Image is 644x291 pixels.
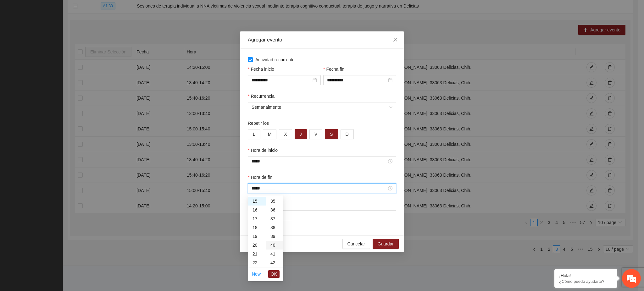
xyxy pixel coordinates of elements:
div: Agregar evento [248,36,396,43]
input: Fecha fin [327,77,387,84]
span: V [314,131,317,138]
div: 38 [266,223,283,232]
div: 42 [266,258,283,267]
button: Close [387,31,404,48]
button: V [309,129,322,139]
div: 19 [248,232,266,241]
span: M [268,131,272,138]
input: Hora de inicio [252,158,387,165]
div: 39 [266,232,283,241]
div: 20 [248,241,266,250]
div: 15 [248,197,266,206]
button: Cancelar [342,239,370,249]
div: 37 [266,214,283,223]
button: J [295,129,307,139]
div: Chatee con nosotros ahora [33,32,106,40]
label: Hora de inicio [248,147,278,154]
button: D [341,129,354,139]
div: 21 [248,250,266,258]
button: OK [268,270,280,278]
label: Fecha inicio [248,66,274,73]
input: Hora de fin [252,185,387,192]
input: Lugar [248,210,396,220]
span: Guardar [378,240,394,247]
span: J [300,131,302,138]
span: D [346,131,349,138]
span: OK [271,271,277,277]
label: Repetir los [248,120,269,127]
button: L [248,129,260,139]
div: 18 [248,223,266,232]
span: Actividad recurrente [253,56,297,63]
div: Minimizar ventana de chat en vivo [103,3,118,18]
div: ¡Hola! [559,273,613,278]
label: Lugar [248,201,259,208]
button: Guardar [373,239,399,249]
button: M [263,129,277,139]
div: 35 [266,197,283,206]
span: Cancelar [347,240,365,247]
label: Fecha fin [323,66,344,73]
textarea: Escriba su mensaje y pulse “Intro” [3,172,120,194]
span: close [393,37,398,42]
label: Recurrencia [248,93,275,100]
span: Estamos en línea. [36,84,87,147]
span: Semanalmente [252,102,392,112]
div: 22 [248,258,266,267]
input: Fecha inicio [252,77,311,84]
label: Hora de fin [248,174,272,181]
div: 16 [248,206,266,214]
div: 40 [266,241,283,250]
button: X [279,129,292,139]
button: S [325,129,338,139]
span: L [253,131,255,138]
div: 36 [266,206,283,214]
a: Now [252,272,261,277]
div: 17 [248,214,266,223]
span: S [330,131,333,138]
span: X [284,131,287,138]
p: ¿Cómo puedo ayudarte? [559,279,613,284]
div: 41 [266,250,283,258]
